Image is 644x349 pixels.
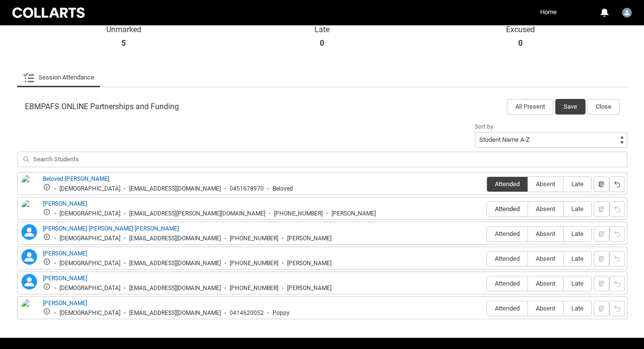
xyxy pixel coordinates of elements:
[609,251,625,267] button: Reset
[528,280,563,287] span: Absent
[555,99,585,115] button: Save
[620,4,634,19] button: User Profile User1661836414249227732
[564,305,591,312] span: Late
[528,255,563,262] span: Absent
[25,102,179,112] span: EBMPAFS ONLINE Partnerships and Funding
[43,225,179,232] a: [PERSON_NAME] [PERSON_NAME] [PERSON_NAME]
[507,99,553,115] button: All Present
[528,205,563,213] span: Absent
[129,235,221,242] div: [EMAIL_ADDRESS][DOMAIN_NAME]
[538,5,559,19] a: Home
[528,230,563,237] span: Absent
[230,260,278,267] div: [PHONE_NUMBER]
[59,285,120,292] div: [DEMOGRAPHIC_DATA]
[23,68,94,87] a: Session Attendance
[609,176,625,192] button: Reset
[487,305,527,312] span: Attended
[129,185,221,193] div: [EMAIL_ADDRESS][DOMAIN_NAME]
[59,210,120,217] div: [DEMOGRAPHIC_DATA]
[230,235,278,242] div: [PHONE_NUMBER]
[230,285,278,292] div: [PHONE_NUMBER]
[129,285,221,292] div: [EMAIL_ADDRESS][DOMAIN_NAME]
[230,310,264,317] div: 0414620052
[421,25,620,35] p: Excused
[594,176,609,192] button: Notes
[320,39,324,48] strong: 0
[21,274,37,290] lightning-icon: Neola Thomas
[43,300,87,307] a: [PERSON_NAME]
[273,310,290,317] div: Poppy
[25,25,223,35] p: Unmarked
[564,180,591,188] span: Late
[528,305,563,312] span: Absent
[21,174,37,196] img: Beloved Abe
[564,230,591,237] span: Late
[223,25,421,35] p: Late
[17,68,100,87] li: Session Attendance
[43,275,87,282] a: [PERSON_NAME]
[287,260,332,267] div: [PERSON_NAME]
[287,235,332,242] div: [PERSON_NAME]
[622,8,632,18] img: User1661836414249227732
[21,249,37,265] lightning-icon: James Giannis
[609,301,625,316] button: Reset
[43,175,109,182] a: Beloved [PERSON_NAME]
[43,250,87,257] a: [PERSON_NAME]
[609,226,625,242] button: Reset
[287,285,332,292] div: [PERSON_NAME]
[230,185,264,193] div: 0451678970
[564,280,591,287] span: Late
[487,230,527,237] span: Attended
[609,201,625,217] button: Reset
[609,276,625,291] button: Reset
[129,260,221,267] div: [EMAIL_ADDRESS][DOMAIN_NAME]
[59,310,120,317] div: [DEMOGRAPHIC_DATA]
[121,39,126,48] strong: 5
[21,199,37,221] img: Charlie Binstock
[487,180,527,188] span: Attended
[59,185,120,193] div: [DEMOGRAPHIC_DATA]
[129,210,265,217] div: [EMAIL_ADDRESS][PERSON_NAME][DOMAIN_NAME]
[528,180,563,188] span: Absent
[487,280,527,287] span: Attended
[564,205,591,213] span: Late
[587,99,620,115] button: Close
[21,299,37,320] img: Poppy Perkins
[43,200,87,207] a: [PERSON_NAME]
[487,255,527,262] span: Attended
[332,210,376,217] div: [PERSON_NAME]
[564,255,591,262] span: Late
[129,310,221,317] div: [EMAIL_ADDRESS][DOMAIN_NAME]
[59,235,120,242] div: [DEMOGRAPHIC_DATA]
[59,260,120,267] div: [DEMOGRAPHIC_DATA]
[17,152,627,167] input: Search Students
[273,185,293,193] div: Beloved
[518,39,523,48] strong: 0
[487,205,527,213] span: Attended
[475,123,495,130] span: Sort by:
[21,224,37,240] lightning-icon: Elise Charlotte Maree Parkin
[274,210,323,217] div: [PHONE_NUMBER]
